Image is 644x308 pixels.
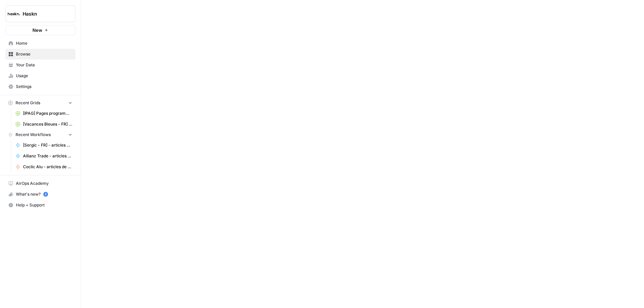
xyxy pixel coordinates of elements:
span: Coclic Alu - articles de blog [23,164,72,170]
a: Coclic Alu - articles de blog [13,161,75,172]
a: Allianz Trade - articles de blog [13,151,75,161]
a: [Sergic - FR] - articles de blog [13,140,75,151]
span: Recent Workflows [16,132,51,138]
span: Settings [16,84,72,90]
img: Haskn Logo [8,8,20,20]
a: [IPAG] Pages programmes Grid [13,108,75,119]
span: Usage [16,73,72,79]
span: AirOps Academy [16,180,72,186]
span: Help + Support [16,202,72,208]
span: Home [16,40,72,46]
span: [IPAG] Pages programmes Grid [23,110,72,116]
span: Recent Grids [16,100,40,106]
a: [Vacances Bleues - FR] Pages refonte sites hôtels - [GEOGRAPHIC_DATA] [13,119,75,130]
a: Settings [5,81,75,92]
span: Haskn [23,10,64,17]
text: 5 [45,193,46,196]
a: Browse [5,49,75,60]
div: What's new? [6,189,75,199]
button: Workspace: Haskn [5,5,75,22]
button: What's new? 5 [5,189,75,200]
a: 5 [43,192,48,197]
span: [Sergic - FR] - articles de blog [23,142,72,148]
button: Recent Grids [5,98,75,108]
a: Usage [5,70,75,81]
span: Browse [16,51,72,57]
a: Your Data [5,60,75,70]
span: New [32,27,42,34]
button: Recent Workflows [5,130,75,140]
span: Your Data [16,62,72,68]
span: [Vacances Bleues - FR] Pages refonte sites hôtels - [GEOGRAPHIC_DATA] [23,121,72,127]
a: AirOps Academy [5,178,75,189]
button: New [5,25,75,35]
button: Help + Support [5,200,75,211]
span: Allianz Trade - articles de blog [23,153,72,159]
a: Home [5,38,75,49]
